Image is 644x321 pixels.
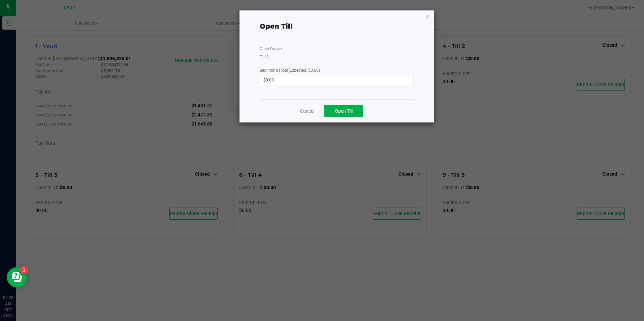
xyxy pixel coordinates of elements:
[7,267,27,287] iframe: Resource center
[260,21,293,31] div: Open Till
[288,68,320,73] span: (Expected: $0.00)
[20,266,28,274] iframe: Resource center unread badge
[260,53,413,61] div: Till 1
[300,108,314,115] a: Cancel
[335,108,353,114] span: Open Till
[260,68,320,73] span: Beginning Float
[324,105,363,117] button: Open Till
[260,46,283,52] label: Cash Drawer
